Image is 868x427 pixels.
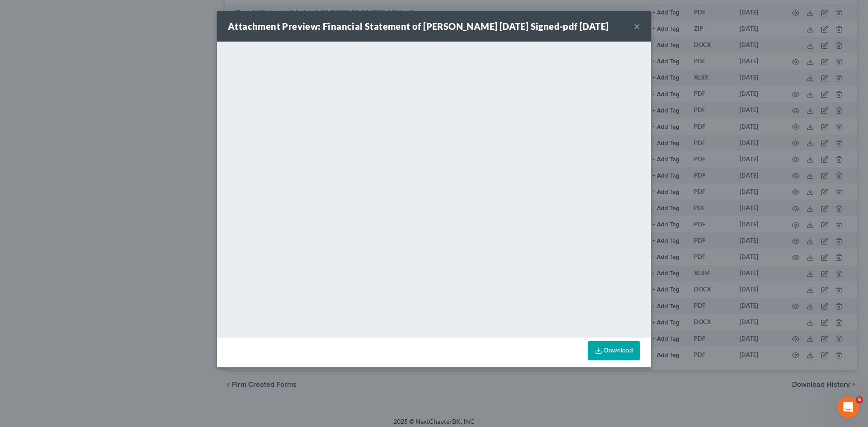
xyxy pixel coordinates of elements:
[217,42,651,335] iframe: <object ng-attr-data='[URL][DOMAIN_NAME]' type='application/pdf' width='100%' height='650px'></ob...
[634,21,640,32] button: ×
[837,396,859,418] iframe: Intercom live chat
[856,396,863,404] span: 5
[588,341,640,360] a: Download
[228,21,609,32] strong: Attachment Preview: Financial Statement of [PERSON_NAME] [DATE] Signed-pdf [DATE]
